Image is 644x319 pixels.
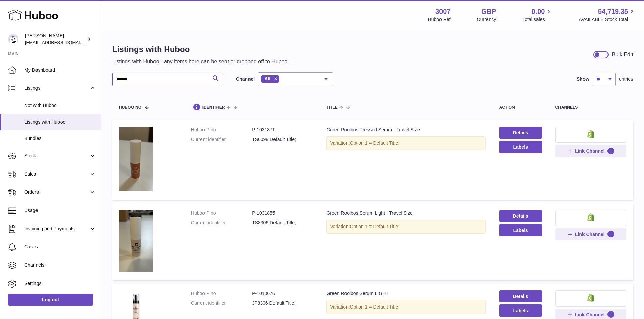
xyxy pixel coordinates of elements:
p: Listings with Huboo - any items here can be sent or dropped off to Huboo. [112,58,289,65]
dt: Current identifier [191,220,252,226]
div: Green Rooibos Serum Light - Travel Size [326,210,485,216]
div: [PERSON_NAME] [25,33,86,46]
img: Green Rooibos Pressed Serum - Travel Size [119,127,153,191]
img: shopify-small.png [587,294,594,302]
div: Huboo Ref [428,16,451,23]
button: Link Channel [555,228,626,240]
span: Settings [24,280,96,287]
img: shopify-small.png [587,213,594,221]
div: Green Rooibos Serum LIGHT [326,290,485,297]
dd: TS8306 Default Title; [252,220,313,226]
span: Option 1 = Default Title; [350,140,400,146]
span: Channels [24,262,96,268]
span: title [326,105,337,110]
a: Log out [8,294,93,306]
img: shopify-small.png [587,130,594,138]
a: Details [499,127,542,139]
span: Listings [24,85,89,91]
a: 0.00 Total sales [522,7,552,23]
span: Invoicing and Payments [24,225,89,232]
div: Green Rooibos Pressed Serum - Travel Size [326,127,485,133]
span: My Dashboard [24,67,96,73]
label: Show [577,76,589,82]
span: Option 1 = Default Title; [350,304,400,310]
span: Listings with Huboo [24,119,96,125]
button: Labels [499,141,542,153]
span: [EMAIL_ADDRESS][DOMAIN_NAME] [25,39,99,45]
span: Not with Huboo [24,102,96,109]
span: Cases [24,244,96,250]
span: entries [619,76,633,82]
a: Details [499,290,542,302]
div: Variation: [326,300,485,314]
span: Stock [24,153,89,159]
a: Details [499,210,542,222]
span: Total sales [522,16,552,23]
span: 0.00 [532,7,545,16]
button: Link Channel [555,145,626,157]
span: Usage [24,207,96,214]
dt: Huboo P no [191,290,252,297]
span: identifier [202,105,225,110]
span: Orders [24,189,89,195]
span: 54,719.35 [598,7,628,16]
div: Variation: [326,220,485,234]
dt: Current identifier [191,300,252,307]
dd: TS6098 Default Title; [252,136,313,143]
span: AVAILABLE Stock Total [579,16,636,23]
span: Sales [24,171,89,177]
img: internalAdmin-3007@internal.huboo.com [8,34,18,44]
dt: Huboo P no [191,127,252,133]
span: Link Channel [575,312,605,318]
div: channels [555,105,626,110]
span: Link Channel [575,231,605,237]
dd: P-1031855 [252,210,313,216]
dd: JP8306 Default Title; [252,300,313,307]
button: Labels [499,224,542,236]
button: Labels [499,304,542,317]
img: Green Rooibos Serum Light - Travel Size [119,210,153,272]
div: Currency [477,16,496,23]
h1: Listings with Huboo [112,44,289,55]
strong: 3007 [435,7,451,16]
span: Link Channel [575,148,605,154]
dt: Current identifier [191,136,252,143]
dd: P-1031871 [252,127,313,133]
dt: Huboo P no [191,210,252,216]
a: 54,719.35 AVAILABLE Stock Total [579,7,636,23]
div: Variation: [326,136,485,150]
div: Bulk Edit [612,51,633,58]
span: Option 1 = Default Title; [350,224,400,229]
label: Channel [236,76,255,82]
div: action [499,105,542,110]
span: All [264,76,270,81]
dd: P-1010676 [252,290,313,297]
span: Bundles [24,135,96,142]
span: Huboo no [119,105,141,110]
strong: GBP [481,7,496,16]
